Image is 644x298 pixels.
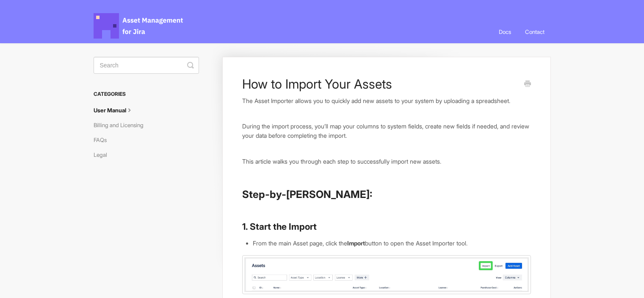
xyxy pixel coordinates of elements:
p: This article walks you through each step to successfully import new assets. [242,157,531,166]
a: Contact [519,20,551,43]
p: During the import process, you’ll map your columns to system fields, create new fields if needed,... [242,122,531,140]
h3: 1. Start the Import [242,221,531,233]
li: From the main Asset page, click the button to open the Asset Importer tool. [253,239,531,248]
h2: Step-by-[PERSON_NAME]: [242,188,531,201]
a: FAQs [94,133,113,147]
h3: Categories [94,86,199,102]
a: Docs [492,20,517,43]
a: User Manual [94,103,140,117]
p: The Asset Importer allows you to quickly add new assets to your system by uploading a spreadsheet. [242,96,531,106]
span: Asset Management for Jira Docs [94,13,184,39]
img: file-QvZ9KPEGLA.jpg [242,255,531,295]
input: Search [94,57,199,74]
a: Billing and Licensing [94,118,150,132]
h1: How to Import Your Assets [242,76,518,92]
a: Print this Article [524,80,531,89]
a: Legal [94,148,113,162]
strong: Import [347,240,365,247]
